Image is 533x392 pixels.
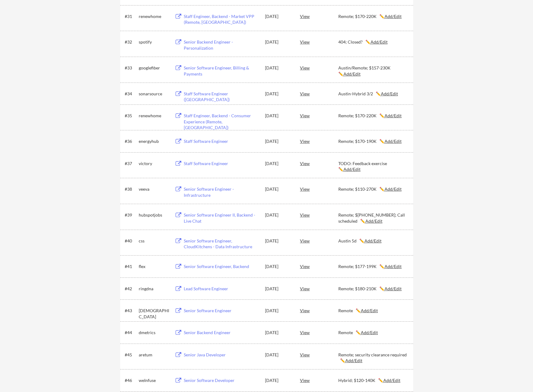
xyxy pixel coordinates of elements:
[125,186,137,192] div: #38
[338,13,408,19] div: Remote; $170-220K ✏️
[139,113,169,119] div: renewhome
[385,113,402,118] u: Add/Edit
[125,91,137,97] div: #34
[300,62,338,73] div: View
[385,286,402,291] u: Add/Edit
[300,183,338,194] div: View
[139,186,169,192] div: veeva
[338,263,408,270] div: Remote; $177-199K ✏️
[338,65,408,77] div: Austin/Remote; $157-230K ✏️
[265,138,292,144] div: [DATE]
[125,377,137,383] div: #46
[338,238,408,244] div: Austin 5d ✏️
[125,39,137,45] div: #32
[385,186,402,192] u: Add/Edit
[184,238,259,250] div: Senior Software Engineer, CloudKitchens - Data Infrastructure
[265,330,292,336] div: [DATE]
[338,352,408,364] div: Remote; security clearance required ✏️
[139,91,169,97] div: sonarsource
[361,330,378,335] u: Add/Edit
[125,65,137,71] div: #33
[125,212,137,218] div: #39
[139,65,169,71] div: googlefiber
[338,91,408,97] div: Austin-Hybrid 3/2 ✏️
[300,283,338,294] div: View
[365,218,382,224] u: Add/Edit
[184,377,259,383] div: Senior Software Developer
[265,13,292,19] div: [DATE]
[139,39,169,45] div: spotify
[300,158,338,169] div: View
[343,167,361,172] u: Add/Edit
[139,286,169,292] div: ringdna
[385,264,402,269] u: Add/Edit
[184,186,259,198] div: Senior Software Engineer - Infrastructure
[338,161,408,172] div: TODO: Feedback exercise ✏️
[139,263,169,270] div: flex
[139,212,169,218] div: hubspotjobs
[300,36,338,47] div: View
[300,11,338,22] div: View
[361,308,378,313] u: Add/Edit
[125,352,137,358] div: #45
[385,139,402,144] u: Add/Edit
[125,13,137,19] div: #31
[265,39,292,45] div: [DATE]
[300,349,338,360] div: View
[265,186,292,192] div: [DATE]
[265,91,292,97] div: [DATE]
[184,286,259,292] div: Lead Software Engineer
[265,352,292,358] div: [DATE]
[381,91,398,96] u: Add/Edit
[139,352,169,358] div: aretum
[383,378,400,383] u: Add/Edit
[125,238,137,244] div: #40
[338,113,408,119] div: Remote; $170-220K ✏️
[184,352,259,358] div: Senior Java Developer
[338,39,408,45] div: 404; Closed? ✏️
[184,308,259,314] div: Senior Software Engineer
[139,308,169,320] div: [DEMOGRAPHIC_DATA]
[338,377,408,383] div: Hybrid; $120-140K ✏️
[300,209,338,220] div: View
[125,308,137,314] div: #43
[265,308,292,314] div: [DATE]
[338,212,408,224] div: Remote; $[PHONE_NUMBER]; Call scheduled ✏️
[139,330,169,336] div: dmetrics
[364,238,381,243] u: Add/Edit
[343,71,361,76] u: Add/Edit
[184,65,259,77] div: Senior Software Engineer, Billing & Payments
[139,238,169,244] div: css
[300,235,338,246] div: View
[371,39,388,44] u: Add/Edit
[338,286,408,292] div: Remote; $180-210K ✏️
[338,186,408,192] div: Remote; $110-270K ✏️
[184,91,259,103] div: Staff Software Engineer ([GEOGRAPHIC_DATA])
[184,212,259,224] div: Senior Software Engineer II, Backend - Live Chat
[125,286,137,292] div: #42
[265,238,292,244] div: [DATE]
[184,330,259,336] div: Senior Backend Engineer
[265,286,292,292] div: [DATE]
[139,377,169,383] div: weInfuse
[265,113,292,119] div: [DATE]
[300,136,338,147] div: View
[184,13,259,25] div: Staff Engineer, Backend - Market VPP (Remote, [GEOGRAPHIC_DATA])
[125,138,137,144] div: #36
[265,263,292,270] div: [DATE]
[125,263,137,270] div: #41
[338,330,408,336] div: Remote ✏️
[265,377,292,383] div: [DATE]
[125,330,137,336] div: #44
[300,305,338,316] div: View
[300,110,338,121] div: View
[300,261,338,272] div: View
[139,161,169,167] div: victory
[338,308,408,314] div: Remote ✏️
[265,161,292,167] div: [DATE]
[139,138,169,144] div: energyhub
[125,161,137,167] div: #37
[184,263,259,270] div: Senior Software Engineer, Backend
[385,14,402,19] u: Add/Edit
[300,88,338,99] div: View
